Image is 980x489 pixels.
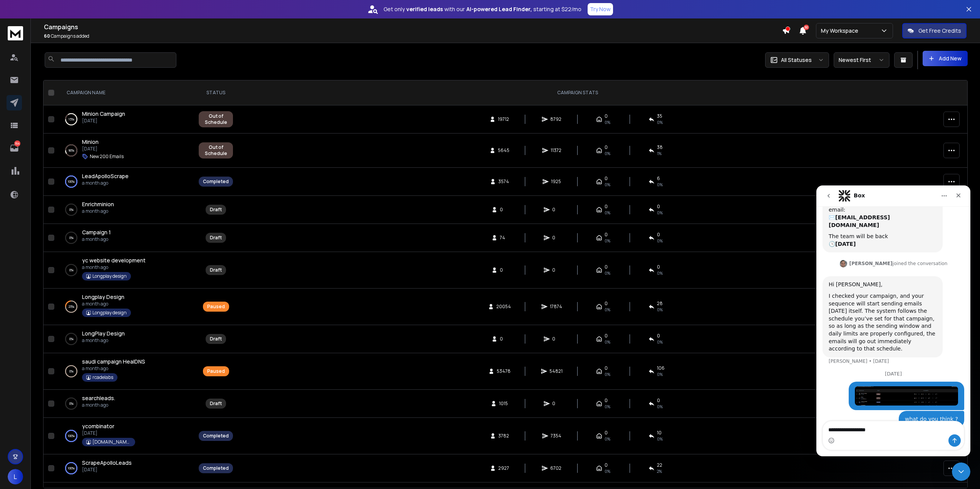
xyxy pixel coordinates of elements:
div: Draft [210,267,222,273]
span: 0 [552,267,560,273]
span: L [8,469,23,484]
span: 0% [605,119,610,125]
span: 0% [605,371,610,377]
div: Completed [203,179,229,185]
span: 20054 [496,304,511,310]
a: searchleads. [82,394,115,402]
p: 0 % [69,234,74,242]
p: 90 % [69,147,74,154]
span: 5645 [498,147,509,154]
p: 23 % [69,303,74,310]
p: 0 % [69,266,74,274]
a: Enrichminion [82,200,114,208]
p: [DATE] [82,467,132,473]
span: Enrichminion [82,200,114,208]
span: 0% [605,468,610,474]
span: 28 [657,300,663,307]
a: yc website development [82,257,146,264]
div: Draft [210,336,222,342]
span: 0% [605,238,610,244]
span: 22 [657,462,662,468]
img: logo [8,26,23,40]
span: 17874 [550,304,562,310]
span: 0 [657,333,660,339]
button: Newest First [834,52,890,68]
span: 7354 [551,433,561,439]
span: 0% [605,307,610,313]
span: 0 % [657,119,663,125]
span: 0 [605,333,608,339]
p: [DATE] [82,146,124,152]
span: 1925 [551,179,561,185]
span: 106 [657,365,665,371]
p: a month ago [82,208,114,214]
span: 60 [44,33,50,39]
div: Completed [203,433,229,439]
p: a month ago [82,402,115,408]
td: 15%Minion Campaign[DATE] [57,105,194,134]
span: 0 [605,430,608,436]
span: 0 [605,113,608,119]
span: LeadApolloScrape [82,172,129,180]
span: 0 [605,144,608,150]
div: Out of Schedule [203,144,229,157]
a: 164 [7,140,22,156]
p: rcadelabs [92,374,113,381]
th: CAMPAIGN NAME [57,80,194,105]
div: Draft [210,235,222,241]
p: 100 % [68,432,75,440]
span: Longplay Design [82,293,124,300]
span: 0 % [657,182,663,188]
span: 0 [552,207,560,213]
strong: AI-powered Lead Finder, [466,5,532,13]
p: [DATE] [82,118,125,124]
p: 164 [14,140,20,147]
span: 0 % [657,436,663,442]
a: Longplay Design [82,293,124,301]
span: 1 % [657,150,662,157]
span: 0% [605,210,610,216]
div: Draft [210,401,222,407]
span: 3782 [498,433,509,439]
p: Get only with our starting at $22/mo [384,5,581,13]
span: 0% [605,270,610,276]
td: 90%Minion[DATE]New 200 Emails [57,134,194,168]
td: 100%ycombinator[DATE][DOMAIN_NAME] [57,418,194,454]
button: Get Free Credits [902,23,967,38]
p: Get Free Credits [918,27,961,35]
div: Paused [207,304,225,310]
p: Longplay design [92,273,127,279]
p: [DOMAIN_NAME] [92,439,131,445]
p: 100 % [68,464,75,472]
iframe: Intercom live chat [816,185,970,456]
a: ScrapeApolloLeads [82,459,132,467]
span: 0 [500,336,508,342]
td: 0%Campaign 1a month ago [57,224,194,252]
p: 0 % [69,400,74,407]
td: 0%yc website developmenta month agoLongplay design [57,252,194,289]
span: 0 [552,235,560,241]
p: a month ago [82,301,131,307]
span: 0 [605,232,608,238]
span: 0 [605,175,608,182]
span: 0 [657,397,660,404]
p: My Workspace [821,27,861,35]
span: ycombinator [82,422,114,430]
p: All Statuses [781,56,812,64]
